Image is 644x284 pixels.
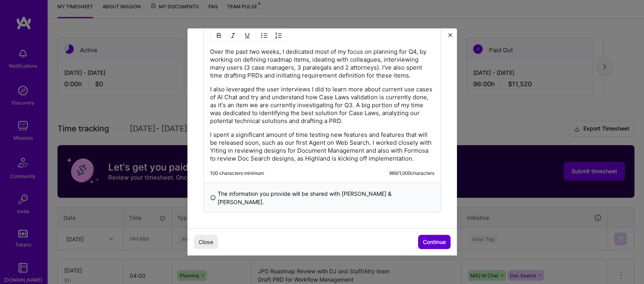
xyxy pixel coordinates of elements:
[423,238,446,246] span: Continue
[210,193,216,202] i: icon InfoBlack
[203,183,441,213] div: The information you provide will be shared with [PERSON_NAME] & [PERSON_NAME] .
[389,170,434,176] div: 969 / 1,000 characters
[418,235,451,249] button: Continue
[230,32,236,39] img: Italic
[261,32,268,39] img: UL
[210,170,264,176] div: 100 characters minimum
[194,235,218,249] button: Close
[210,131,434,163] p: I spent a significant amount of time testing new features and features that will be released soon...
[448,33,452,42] button: Close
[216,32,222,39] img: Bold
[210,85,434,125] p: I also leveraged the user interviews I did to learn more about current use cases of AI Chat and t...
[210,48,434,80] p: Over the past two weeks, I dedicated most of my focus on planning for Q4, by working on defining ...
[244,32,250,39] img: Underline
[275,32,282,39] img: OL
[199,238,213,246] span: Close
